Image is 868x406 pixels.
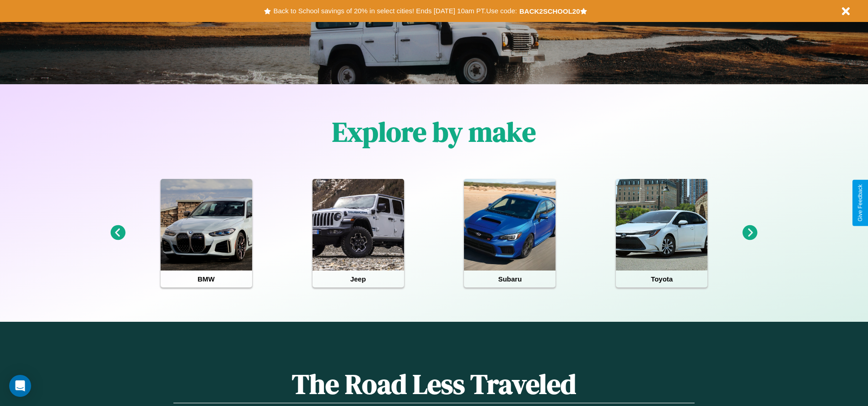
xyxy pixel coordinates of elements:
[332,113,536,151] h1: Explore by make
[616,271,707,287] h4: Toyota
[857,184,863,222] div: Give Feedback
[173,365,694,403] h1: The Road Less Traveled
[271,5,519,17] button: Back to School savings of 20% in select cities! Ends [DATE] 10am PT.Use code:
[313,271,404,287] h4: Jeep
[9,375,31,397] div: Open Intercom Messenger
[464,271,555,287] h4: Subaru
[161,271,252,287] h4: BMW
[519,7,580,15] b: BACK2SCHOOL20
